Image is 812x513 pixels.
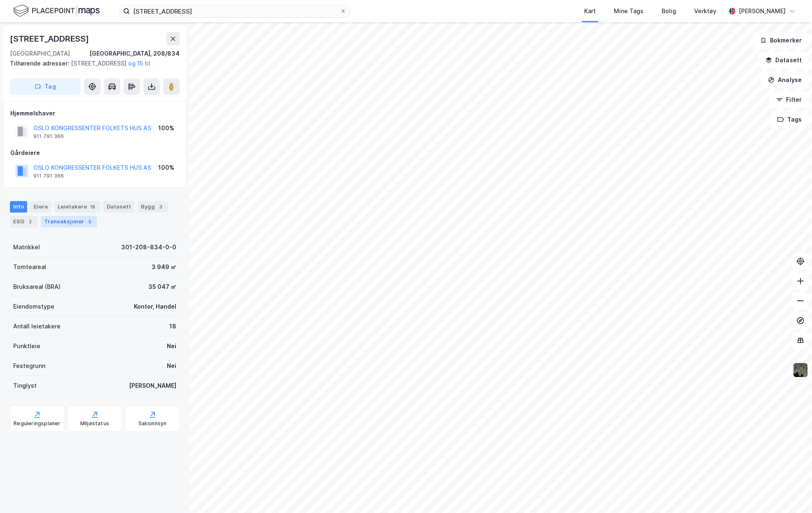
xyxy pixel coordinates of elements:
div: 100% [158,163,174,173]
div: Info [10,201,27,213]
iframe: Chat Widget [771,473,812,513]
div: 100% [158,123,174,133]
div: Eiendomstype [13,302,54,312]
button: Tags [770,111,809,128]
div: Datasett [103,201,134,213]
div: Hjemmelshaver [10,108,179,118]
div: 3 949 ㎡ [152,262,176,272]
div: 911 791 366 [33,173,64,179]
div: 18 [169,321,176,331]
button: Tag [10,78,81,95]
div: Leietakere [54,201,100,213]
div: Eiere [30,201,51,213]
div: [GEOGRAPHIC_DATA] [10,49,70,59]
div: Matrikkel [13,242,40,252]
div: Bygg [138,201,168,213]
div: Antall leietakere [13,321,61,331]
div: Tinglyst [13,381,37,391]
div: 301-208-834-0-0 [121,242,176,252]
div: [STREET_ADDRESS] [10,32,91,45]
div: Gårdeiere [10,148,179,158]
div: Festegrunn [13,361,45,371]
div: Nei [167,341,176,351]
div: 18 [89,203,97,211]
div: 35 047 ㎡ [148,282,176,292]
div: Tomteareal [13,262,46,272]
button: Analyse [761,72,809,88]
div: ESG [10,216,37,227]
div: 2 [26,218,34,226]
div: 911 791 366 [33,133,64,140]
div: 3 [157,203,165,211]
div: Kontor, Handel [134,302,176,312]
div: Verktøy [694,6,716,16]
div: Punktleie [13,341,40,351]
div: Miljøstatus [80,420,109,427]
button: Filter [769,91,809,108]
div: Mine Tags [614,6,644,16]
input: Søk på adresse, matrikkel, gårdeiere, leietakere eller personer [130,5,340,17]
div: [GEOGRAPHIC_DATA], 208/834 [89,49,180,59]
div: [PERSON_NAME] [129,381,176,391]
div: Bolig [662,6,676,16]
div: [STREET_ADDRESS] [10,59,173,68]
button: Bokmerker [753,32,809,49]
div: Transaksjoner [41,216,97,227]
img: 9k= [793,362,808,378]
div: Saksinnsyn [138,420,167,427]
div: Kontrollprogram for chat [771,473,812,513]
div: Nei [167,361,176,371]
div: 5 [86,218,94,226]
div: Reguleringsplaner [14,420,60,427]
div: Bruksareal (BRA) [13,282,61,292]
div: Kart [584,6,596,16]
div: [PERSON_NAME] [739,6,786,16]
button: Datasett [758,52,809,68]
span: Tilhørende adresser: [10,60,71,67]
img: logo.f888ab2527a4732fd821a326f86c7f29.svg [13,4,100,18]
